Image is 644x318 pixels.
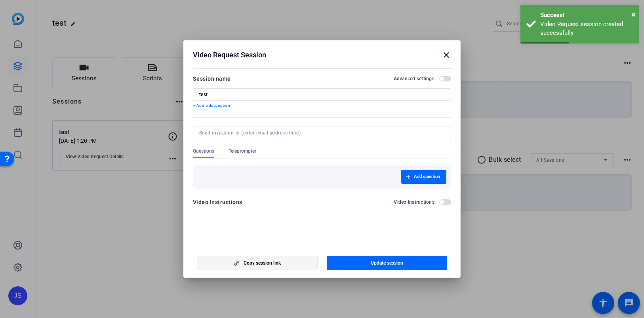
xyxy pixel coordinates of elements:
[193,197,242,207] div: Video Instructions
[199,91,445,98] input: Enter Session Name
[199,130,442,136] input: Send invitation to (enter email address here)
[631,8,636,20] button: Close
[244,260,281,266] span: Copy session link
[540,20,633,38] div: Video Request session created successfully
[414,174,440,180] span: Add question
[631,9,636,19] span: ×
[394,199,435,205] h2: Video Instructions
[401,170,446,184] button: Add question
[327,256,448,270] button: Update session
[442,50,451,60] mat-icon: close
[229,148,256,154] span: Teleprompter
[193,50,451,60] div: Video Request Session
[193,148,214,154] span: Questions
[371,260,403,266] span: Update session
[193,102,451,109] p: + Add a description
[197,256,318,270] button: Copy session link
[394,76,434,82] h2: Advanced settings
[193,74,231,83] div: Session name
[540,11,633,20] div: Success!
